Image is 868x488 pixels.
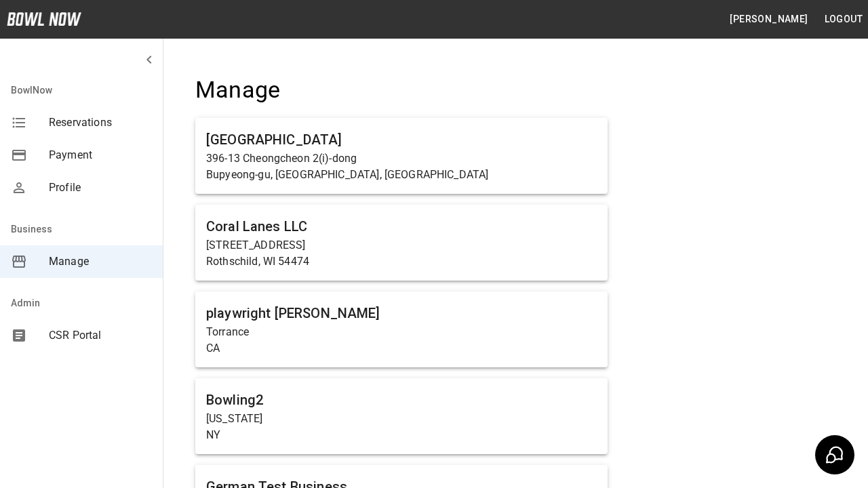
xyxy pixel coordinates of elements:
[49,327,152,344] span: CSR Portal
[206,167,597,183] p: Bupyeong-gu, [GEOGRAPHIC_DATA], [GEOGRAPHIC_DATA]
[206,150,597,167] p: 396-13 Cheongcheon 2(i)-dong
[7,12,81,26] img: logo
[206,237,597,253] p: [STREET_ADDRESS]
[195,76,608,104] h4: Manage
[206,129,597,150] h6: [GEOGRAPHIC_DATA]
[206,324,597,340] p: Torrance
[206,427,597,443] p: NY
[206,389,597,411] h6: Bowling2
[206,216,597,237] h6: Coral Lanes LLC
[49,147,152,163] span: Payment
[206,253,597,270] p: Rothschild, WI 54474
[206,302,597,324] h6: playwright [PERSON_NAME]
[206,340,597,357] p: CA
[49,253,152,270] span: Manage
[49,115,152,131] span: Reservations
[206,411,597,427] p: [US_STATE]
[724,7,813,32] button: [PERSON_NAME]
[49,180,152,196] span: Profile
[819,7,868,32] button: Logout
